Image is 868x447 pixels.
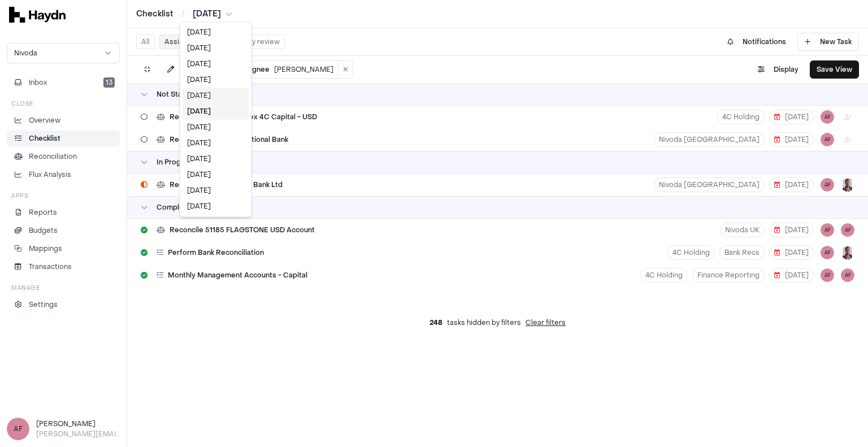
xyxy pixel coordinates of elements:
div: [DATE] [183,40,249,56]
div: [DATE] [183,135,249,151]
div: [DATE] [183,167,249,183]
div: [DATE] [183,24,249,40]
div: [DATE] [183,119,249,135]
div: [DATE] [183,103,249,119]
div: [DATE] [183,72,249,88]
div: [DATE] [183,151,249,167]
div: [DATE] [183,198,249,214]
div: [DATE] [183,183,249,198]
div: [DATE] [183,88,249,103]
div: [DATE] [183,56,249,72]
